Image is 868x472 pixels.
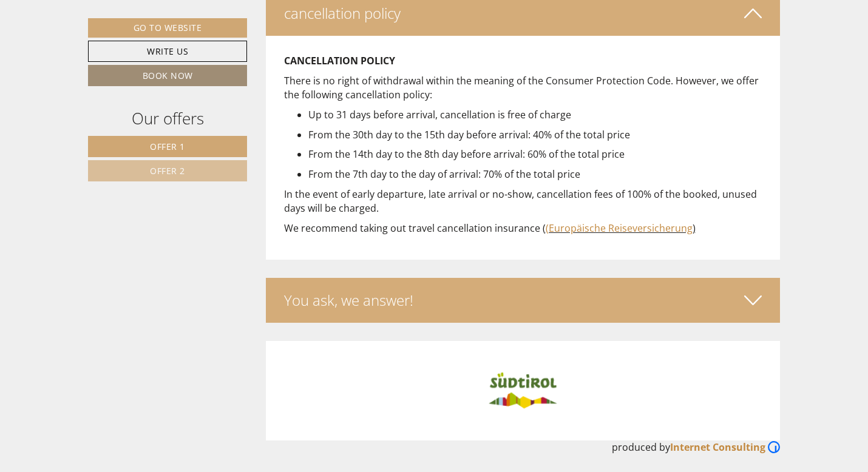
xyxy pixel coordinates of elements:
[768,441,780,453] img: Logo Internet Consulting
[308,167,762,181] li: From the 7th day to the day of arrival: 70% of the total price
[546,221,693,235] a: (Europäische Reiseversicherung
[284,54,395,67] strong: CANCELLATION POLICY
[670,440,765,454] b: Internet Consulting
[88,41,247,62] a: Write us
[284,221,762,235] p: We recommend taking out travel cancellation insurance (
[150,165,185,177] span: Offer 2
[88,18,247,38] a: Go to website
[546,221,696,235] u: )
[88,107,247,130] div: Our offers
[308,147,762,161] li: From the 14th day to the 8th day before arrival: 60% of the total price
[88,440,780,454] div: produced by
[88,65,247,86] a: Book now
[670,440,780,454] a: Internet Consulting
[266,278,781,323] div: You ask, we answer!
[308,108,762,122] li: Up to 31 days before arrival, cancellation is free of charge
[284,74,762,102] p: There is no right of withdrawal within the meaning of the Consumer Protection Code. However, we o...
[284,187,762,215] p: In the event of early departure, late arrival or no-show, cancellation fees of 100% of the booked...
[150,141,185,152] span: Offer 1
[308,128,762,142] li: From the 30th day to the 15th day before arrival: 40% of the total price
